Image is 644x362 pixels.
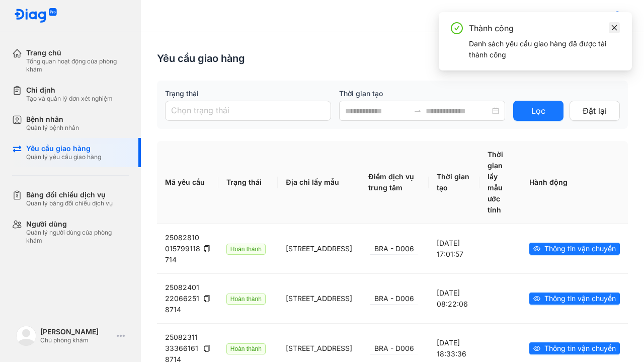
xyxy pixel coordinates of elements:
div: Quản lý bệnh nhân [26,124,79,132]
button: eyeThông tin vận chuyển [529,342,620,354]
div: Quản lý bảng đối chiếu dịch vụ [26,199,113,207]
div: Người dùng [26,220,129,229]
button: eyeThông tin vận chuyển [529,293,620,305]
span: eye [533,295,540,302]
span: swap-right [414,107,422,115]
span: Thông tin vận chuyển [544,343,616,354]
th: Trạng thái [218,141,278,224]
span: copy [203,295,210,302]
div: Chỉ định [26,86,113,95]
td: [DATE] 08:22:06 [429,273,479,323]
div: Thành công [469,22,620,34]
span: eye [533,345,540,352]
div: [STREET_ADDRESS] [286,243,352,254]
label: Trạng thái [165,89,331,99]
div: BRA - D006 [370,243,418,255]
div: Tổng quan hoạt động của phòng khám [26,57,129,74]
div: Danh sách yêu cầu giao hàng đã được tải thành công [469,38,620,60]
th: Mã yêu cầu [157,141,218,224]
th: Thời gian lấy mẫu ước tính [479,141,521,224]
span: close [611,24,618,31]
span: to [414,107,422,115]
label: Thời gian tạo [339,89,505,99]
div: BRA - D006 [370,343,418,354]
div: Quản lý yêu cầu giao hàng [26,153,101,161]
span: Hoàn thành [226,343,266,354]
span: Hoàn thành [226,244,266,255]
span: Đặt lại [583,105,607,117]
span: Lọc [531,105,545,117]
div: 25082401220662518714 [165,282,210,315]
th: Thời gian tạo [429,141,479,224]
img: logo [16,326,36,346]
button: Đặt lại [570,101,620,121]
div: Quản lý người dùng của phòng khám [26,229,129,245]
td: [DATE] 17:01:57 [429,224,479,273]
span: eye [533,245,540,252]
th: Địa chỉ lấy mẫu [278,141,360,224]
span: Hoàn thành [226,294,266,305]
div: Trang chủ [26,48,129,57]
div: [PERSON_NAME] [40,327,113,336]
span: check-circle [451,22,463,34]
th: Hành động [521,141,628,224]
div: Bệnh nhân [26,115,79,124]
button: Lọc [513,101,563,121]
span: copy [203,245,210,252]
th: Điểm dịch vụ trung tâm [360,141,429,224]
span: Thông tin vận chuyển [544,243,616,254]
img: logo [14,8,57,24]
button: eyeThông tin vận chuyển [529,243,620,255]
div: Yêu cầu giao hàng [157,51,245,65]
div: Tạo và quản lý đơn xét nghiệm [26,95,113,103]
span: copy [203,345,210,352]
div: 25082810015799118714 [165,232,210,265]
div: [STREET_ADDRESS] [286,293,352,304]
div: Chủ phòng khám [40,336,113,344]
div: Bảng đối chiếu dịch vụ [26,190,113,199]
span: Thông tin vận chuyển [544,293,616,304]
div: [STREET_ADDRESS] [286,343,352,354]
div: Yêu cầu giao hàng [26,144,101,153]
div: BRA - D006 [370,293,418,305]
